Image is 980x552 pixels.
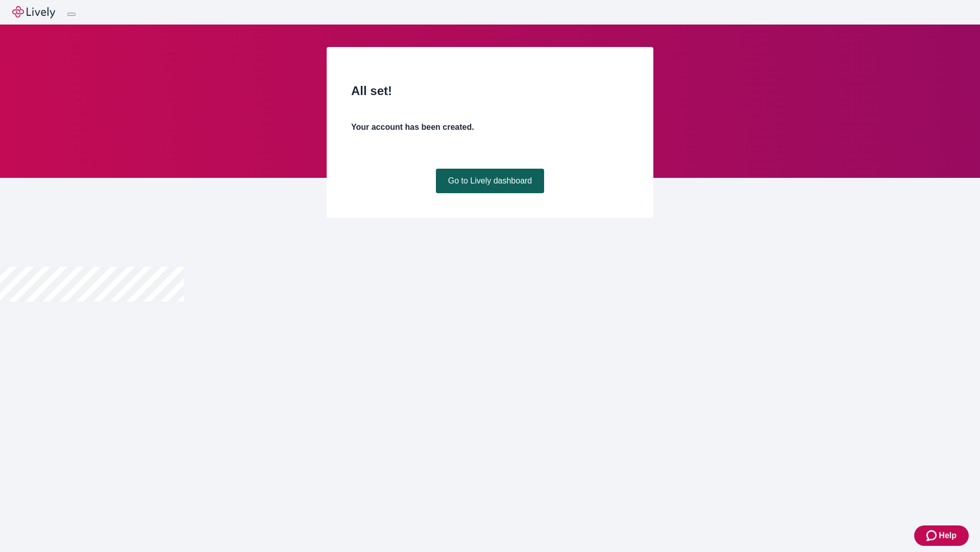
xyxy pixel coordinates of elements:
h2: All set! [351,82,629,100]
span: Help [939,530,957,542]
img: Lively [12,6,55,18]
button: Zendesk support iconHelp [914,525,969,546]
svg: Zendesk support icon [926,530,939,542]
h4: Your account has been created. [351,121,629,133]
a: Go to Lively dashboard [436,169,545,193]
button: Log out [67,13,76,16]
